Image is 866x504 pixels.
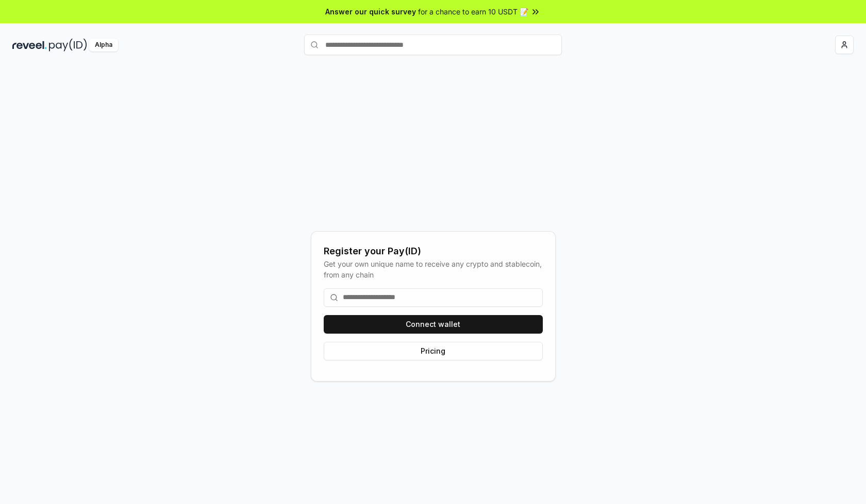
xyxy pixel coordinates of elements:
[418,6,528,17] span: for a chance to earn 10 USDT 📝
[324,244,543,258] div: Register your Pay(ID)
[325,6,416,17] span: Answer our quick survey
[324,315,543,334] button: Connect wallet
[324,342,543,360] button: Pricing
[49,39,87,51] img: pay_id
[12,39,47,51] img: reveel_dark
[324,258,543,280] div: Get your own unique name to receive any crypto and stablecoin, from any chain
[89,39,118,51] div: Alpha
